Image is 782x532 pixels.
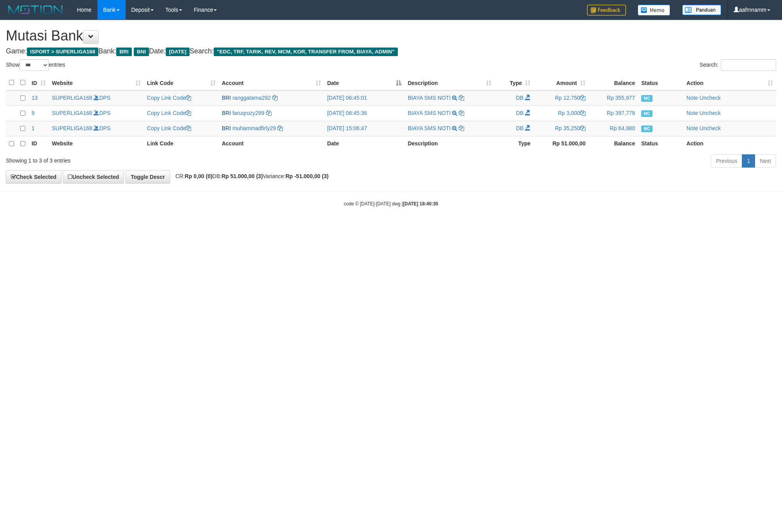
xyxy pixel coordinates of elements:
[638,75,683,90] th: Status
[219,75,324,90] th: Account: activate to sort column ascending
[324,106,405,121] td: [DATE] 06:45:36
[116,48,131,56] span: BRI
[404,75,495,90] th: Description: activate to sort column ascending
[516,110,523,116] span: DB
[20,59,49,71] select: Showentries
[49,106,144,121] td: DPS
[534,121,589,136] td: Rp 35,250
[144,75,219,90] th: Link Code: activate to sort column ascending
[28,136,49,151] th: ID
[534,75,589,90] th: Amount: activate to sort column ascending
[534,136,589,151] th: Rp 51.000,00
[408,95,450,101] a: BIAYA SMS NOTI
[589,136,638,151] th: Balance
[32,110,35,116] span: 9
[721,59,776,71] input: Search:
[580,95,585,101] a: Copy Rp 12,750 to clipboard
[589,121,638,136] td: Rp 64,980
[516,125,523,131] span: DB
[686,125,698,131] a: Note
[6,154,320,164] div: Showing 1 to 3 of 3 entries
[232,95,271,101] a: ranggatama292
[641,110,653,117] span: Manually Checked by: aafKayli
[6,48,776,55] h4: Game: Bank: Date: Search:
[222,110,231,116] span: BRI
[683,75,776,90] th: Action: activate to sort column ascending
[404,136,495,151] th: Description
[63,170,124,184] a: Uncheck Selected
[324,75,405,90] th: Date: activate to sort column descending
[49,136,144,151] th: Website
[185,173,213,179] strong: Rp 0,00 (0)
[147,110,192,116] a: Copy Link Code
[52,125,92,131] a: SUPERLIGA168
[686,95,698,101] a: Note
[589,106,638,121] td: Rp 397,779
[641,95,653,102] span: Manually Checked by: aafKayli
[52,95,92,101] a: SUPERLIGA168
[589,90,638,106] td: Rp 355,977
[324,136,405,151] th: Date
[459,95,464,101] a: Copy BIAYA SMS NOTI to clipboard
[742,154,755,168] a: 1
[219,136,324,151] th: Account
[700,125,721,131] a: Uncheck
[32,125,35,131] span: 1
[49,75,144,90] th: Website: activate to sort column ascending
[277,125,283,131] a: Copy muhammadfirly29 to clipboard
[266,110,271,116] a: Copy faruqrozy299 to clipboard
[344,201,438,207] small: code © [DATE]-[DATE] dwg |
[683,136,776,151] th: Action
[232,110,264,116] a: faruqrozy299
[580,125,585,131] a: Copy Rp 35,250 to clipboard
[272,95,278,101] a: Copy ranggatama292 to clipboard
[700,59,776,71] label: Search:
[587,5,626,16] img: Feedback.jpg
[459,110,464,116] a: Copy BIAYA SMS NOTI to clipboard
[459,125,464,131] a: Copy BIAYA SMS NOTI to clipboard
[534,90,589,106] td: Rp 12,750
[6,59,65,71] label: Show entries
[222,95,231,101] span: BRI
[495,136,534,151] th: Type
[641,125,653,132] span: Manually Checked by: aafmnamm
[408,125,450,131] a: BIAYA SMS NOTI
[52,110,92,116] a: SUPERLIGA168
[134,48,149,56] span: BNI
[6,4,65,16] img: MOTION_logo.png
[516,95,523,101] span: DB
[580,110,585,116] a: Copy Rp 3,000 to clipboard
[686,110,698,116] a: Note
[49,121,144,136] td: DPS
[408,110,450,116] a: BIAYA SMS NOTI
[222,173,263,179] strong: Rp 51.000,00 (3)
[232,125,276,131] a: muhammadfirly29
[144,136,219,151] th: Link Code
[324,121,405,136] td: [DATE] 15:06:47
[6,28,776,44] h1: Mutasi Bank
[403,201,438,207] strong: [DATE] 18:40:35
[147,125,192,131] a: Copy Link Code
[285,173,329,179] strong: Rp -51.000,00 (3)
[638,5,670,16] img: Button%20Memo.svg
[324,90,405,106] td: [DATE] 06:45:01
[638,136,683,151] th: Status
[700,110,721,116] a: Uncheck
[147,95,192,101] a: Copy Link Code
[172,173,329,179] span: CR: DB: Variance:
[49,90,144,106] td: DPS
[28,75,49,90] th: ID: activate to sort column ascending
[126,170,170,184] a: Toggle Descr
[700,95,721,101] a: Uncheck
[214,48,398,56] span: "EDC, TRF, TARIK, REV, MCM, KOR, TRANSFER FROM, BIAYA, ADMIN"
[711,154,742,168] a: Previous
[27,48,98,56] span: ISPORT > SUPERLIGA168
[32,95,38,101] span: 13
[755,154,776,168] a: Next
[6,170,62,184] a: Check Selected
[495,75,534,90] th: Type: activate to sort column ascending
[534,106,589,121] td: Rp 3,000
[589,75,638,90] th: Balance
[222,125,231,131] span: BRI
[682,5,721,15] img: panduan.png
